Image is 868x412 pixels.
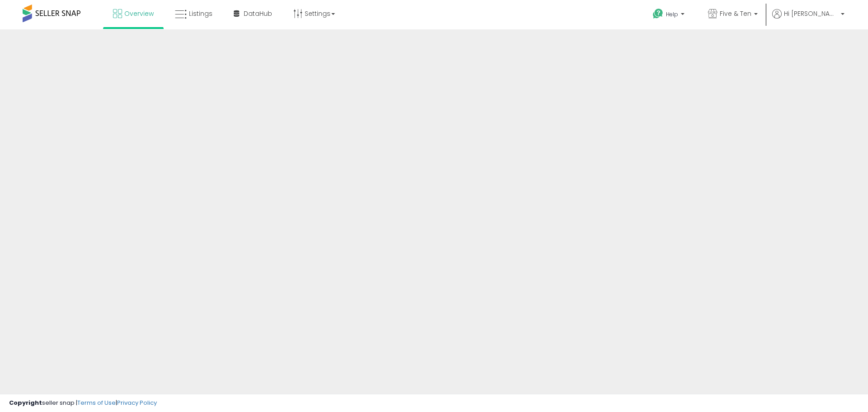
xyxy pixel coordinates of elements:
[9,399,157,407] div: seller snap | |
[9,398,42,407] strong: Copyright
[244,9,272,18] span: DataHub
[720,9,751,18] span: Five & Ten
[117,398,157,407] a: Privacy Policy
[772,9,844,29] a: Hi [PERSON_NAME]
[784,9,838,18] span: Hi [PERSON_NAME]
[189,9,212,18] span: Listings
[77,398,116,407] a: Terms of Use
[124,9,154,18] span: Overview
[652,8,664,19] i: Get Help
[646,1,693,29] a: Help
[666,10,678,18] span: Help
